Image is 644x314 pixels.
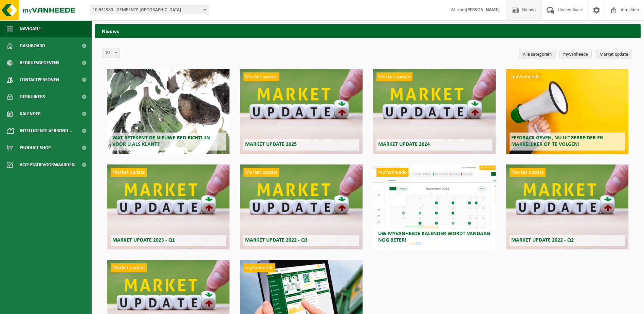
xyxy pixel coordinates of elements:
[243,263,275,272] span: myVanheede
[111,168,147,177] span: Market update
[107,164,229,249] a: Market update Market update 2023 - Q1
[243,168,279,177] span: Market update
[378,142,430,147] span: Market update 2024
[511,135,604,147] span: Feedback geven, nu uitgebreider en makkelijker op te volgen!
[111,263,147,272] span: Market update
[376,168,408,177] span: myVanheede
[107,69,229,154] a: Wat betekent de nieuwe RED-richtlijn voor u als klant?
[466,7,500,13] strong: [PERSON_NAME]
[519,50,555,58] a: Alle categoriën
[376,72,412,81] span: Market update
[112,238,175,243] span: Market update 2023 - Q1
[20,54,59,71] span: Bedrijfsgegevens
[20,139,51,156] span: Product Shop
[245,142,297,147] span: Market update 2025
[596,50,632,58] a: Market update
[20,37,45,54] span: Dashboard
[373,69,495,154] a: Market update Market update 2024
[20,122,72,139] span: Intelligente verbond...
[378,231,490,243] span: Uw myVanheede kalender wordt vandaag nog beter!
[20,20,41,37] span: Navigatie
[510,168,546,177] span: Market update
[20,105,41,122] span: Kalender
[90,5,208,15] span: 10-931980 - GEMEENTE NIEL - NIEL
[510,72,541,81] span: myVanheede
[245,238,308,243] span: Market update 2022 - Q3
[243,72,279,81] span: Market update
[20,71,59,88] span: Contactpersonen
[102,48,120,58] span: 10
[511,238,574,243] span: Market update 2022 - Q2
[559,50,592,58] a: myVanheede
[240,164,362,249] a: Market update Market update 2022 - Q3
[20,88,45,105] span: Gebruikers
[373,164,495,249] a: myVanheede Uw myVanheede kalender wordt vandaag nog beter!
[90,5,208,15] span: 10-931980 - GEMEENTE NIEL - NIEL
[95,24,641,37] h2: Nieuws
[102,48,119,58] span: 10
[112,135,210,147] span: Wat betekent de nieuwe RED-richtlijn voor u als klant?
[240,69,362,154] a: Market update Market update 2025
[20,156,75,173] span: Acceptatievoorwaarden
[506,164,628,249] a: Market update Market update 2022 - Q2
[506,69,628,154] a: myVanheede Feedback geven, nu uitgebreider en makkelijker op te volgen!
